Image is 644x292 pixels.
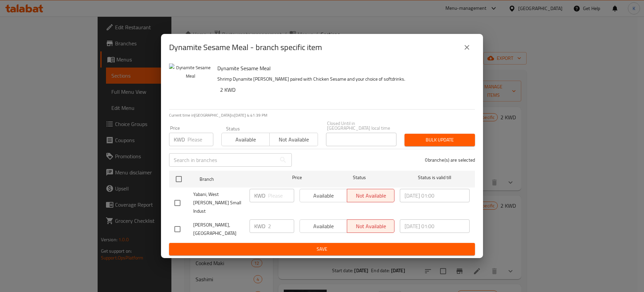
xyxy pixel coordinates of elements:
input: Please enter price [268,219,294,233]
span: Status is valid till [400,173,470,182]
button: Not available [269,133,318,146]
span: Save [174,245,470,253]
p: Shrimp Dynamite [PERSON_NAME] paired with Chicken Sesame and your choice of softdrinks. [217,75,470,83]
p: 0 branche(s) are selected [425,157,475,163]
button: Available [221,133,270,146]
span: Bulk update [410,136,470,144]
h6: Dynamite Sesame Meal [217,64,470,73]
span: [PERSON_NAME], [GEOGRAPHIC_DATA] [193,221,244,238]
span: Price [275,173,319,182]
button: Bulk update [405,134,475,146]
input: Please enter price [268,189,294,202]
h2: Dynamite Sesame Meal - branch specific item [169,42,322,53]
span: Not available [272,135,315,144]
input: Search in branches [169,153,276,167]
span: Yabani, West [PERSON_NAME] Small Indust [193,190,244,215]
button: Save [169,243,475,255]
img: Dynamite Sesame Meal [169,64,212,107]
input: Please enter price [187,133,213,146]
p: KWD [174,135,185,143]
span: Branch [200,175,269,183]
span: Status [325,173,394,182]
span: Available [224,135,267,144]
p: KWD [254,192,265,200]
p: Current time in [GEOGRAPHIC_DATA] is [DATE] 4:41:39 PM [169,112,475,118]
h6: 2 KWD [220,85,470,94]
p: KWD [254,222,265,230]
button: close [459,39,475,55]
